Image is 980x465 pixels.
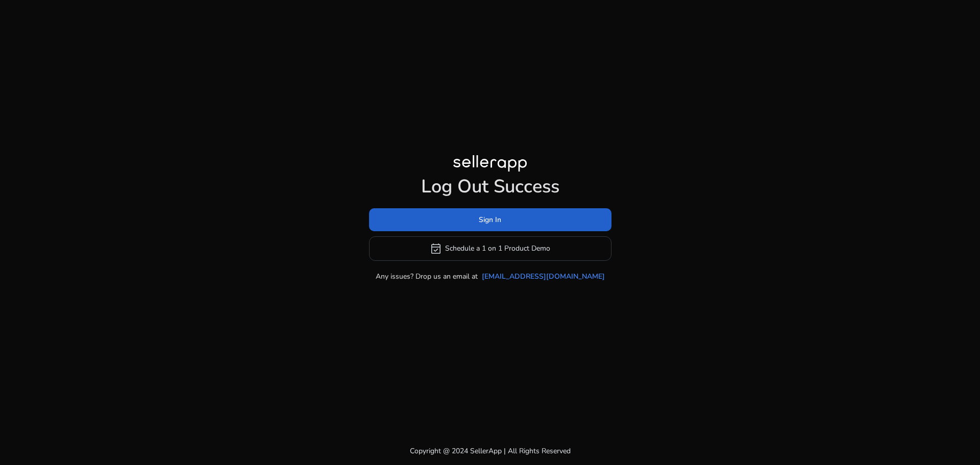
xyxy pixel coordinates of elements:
[482,271,605,282] a: [EMAIL_ADDRESS][DOMAIN_NAME]
[369,208,611,231] button: Sign In
[376,271,478,282] p: Any issues? Drop us an email at
[430,242,442,255] span: event_available
[369,176,611,198] h1: Log Out Success
[479,214,501,225] span: Sign In
[369,236,611,261] button: event_availableSchedule a 1 on 1 Product Demo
